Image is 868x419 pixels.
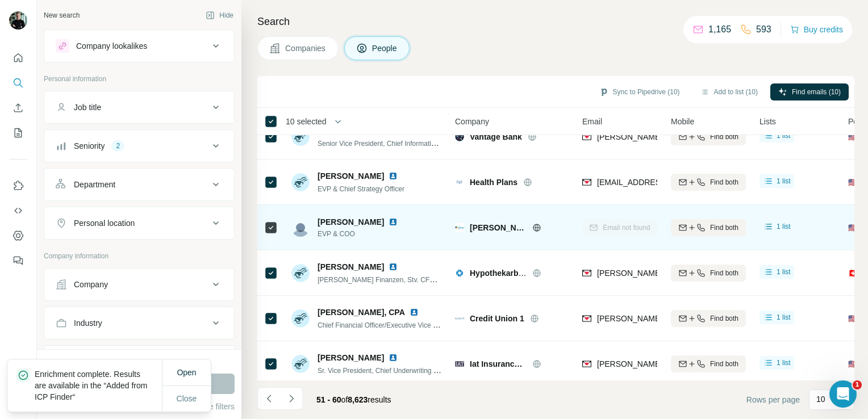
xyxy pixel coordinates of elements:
[848,313,858,324] span: 🇺🇸
[597,178,732,187] span: [EMAIL_ADDRESS][DOMAIN_NAME]
[582,313,591,324] img: provider findymail logo
[746,394,800,405] span: Rows per page
[671,174,746,191] button: Find both
[389,262,398,271] img: LinkedIn logo
[816,393,825,405] p: 10
[470,313,524,324] span: Credit Union 1
[44,309,234,337] button: Industry
[829,380,857,408] iframe: Intercom live chat
[582,116,602,127] span: Email
[671,265,746,282] button: Find both
[177,393,197,404] span: Close
[710,132,738,142] span: Find both
[318,185,404,193] span: EVP & Chief Strategy Officer
[74,140,105,152] div: Seniority
[455,178,464,187] img: Logo of Health Plans
[597,359,863,368] span: [PERSON_NAME][EMAIL_ADDRESS][PERSON_NAME][DOMAIN_NAME]
[316,395,341,404] span: 51 - 60
[177,368,196,377] span: Open
[455,269,464,278] img: Logo of Hypothekarbank Lenzburg
[708,23,731,36] p: 1,165
[582,177,591,188] img: provider findymail logo
[470,131,522,143] span: Vantage Bank
[44,32,234,60] button: Company lookalikes
[291,219,310,237] img: Avatar
[597,314,863,323] span: [PERSON_NAME][EMAIL_ADDRESS][PERSON_NAME][DOMAIN_NAME]
[9,200,27,221] button: Use Surfe API
[74,102,101,113] div: Job title
[848,267,858,279] span: 🇨🇭
[198,7,241,24] button: Hide
[759,116,776,127] span: Lists
[710,223,738,233] span: Find both
[44,132,234,160] button: Seniority2
[9,175,27,196] button: Use Surfe on LinkedIn
[318,275,474,284] span: [PERSON_NAME] Finanzen, Stv. CFO, Vizedirektor
[74,179,115,190] div: Department
[44,10,80,20] div: New search
[35,368,162,403] p: Enrichment complete. Results are available in the “Added from ICP Finder“
[9,98,27,118] button: Enrich CSV
[318,352,384,363] span: [PERSON_NAME]
[318,216,384,228] span: [PERSON_NAME]
[74,217,135,229] div: Personal location
[44,271,234,298] button: Company
[111,141,124,151] div: 2
[318,139,487,148] span: Senior Vice President, Chief Information Security Officer
[777,358,791,368] span: 1 list
[671,355,746,372] button: Find both
[286,116,327,127] span: 10 selected
[455,132,464,141] img: Logo of Vantage Bank
[591,83,688,100] button: Sync to Pipedrive (10)
[777,131,791,141] span: 1 list
[318,320,462,329] span: Chief Financial Officer/Executive Vice President
[9,48,27,68] button: Quick start
[318,170,384,182] span: [PERSON_NAME]
[257,14,854,30] h4: Search
[671,219,746,236] button: Find both
[9,73,27,93] button: Search
[848,177,858,188] span: 🇺🇸
[710,313,738,324] span: Find both
[470,222,527,233] span: [PERSON_NAME]
[257,387,280,410] button: Navigate to previous page
[280,387,303,410] button: Navigate to next page
[44,94,234,121] button: Job title
[74,317,102,329] div: Industry
[44,209,234,237] button: Personal location
[671,310,746,327] button: Find both
[410,308,419,317] img: LinkedIn logo
[756,23,771,36] p: 593
[389,353,398,362] img: LinkedIn logo
[74,279,108,290] div: Company
[318,229,402,239] span: EVP & COO
[291,264,310,282] img: Avatar
[348,395,368,404] span: 8,623
[169,388,205,409] button: Close
[372,43,398,54] span: People
[692,83,766,100] button: Add to list (10)
[777,267,791,277] span: 1 list
[470,269,570,278] span: Hypothekarbank Lenzburg
[455,314,464,323] img: Logo of Credit Union 1
[285,43,327,54] span: Companies
[777,312,791,322] span: 1 list
[710,359,738,369] span: Find both
[853,380,862,389] span: 1
[582,358,591,370] img: provider findymail logo
[341,395,348,404] span: of
[389,217,398,227] img: LinkedIn logo
[44,348,234,375] button: HQ location
[76,40,147,52] div: Company lookalikes
[318,261,384,273] span: [PERSON_NAME]
[671,116,694,127] span: Mobile
[44,74,235,84] p: Personal information
[582,267,591,279] img: provider findymail logo
[169,362,204,383] button: Open
[389,171,398,181] img: LinkedIn logo
[455,223,464,232] img: Logo of Allsup
[9,225,27,246] button: Dashboard
[318,307,405,318] span: [PERSON_NAME], CPA
[97,357,181,367] div: 29 search results remaining
[470,358,527,370] span: Iat Insurance Group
